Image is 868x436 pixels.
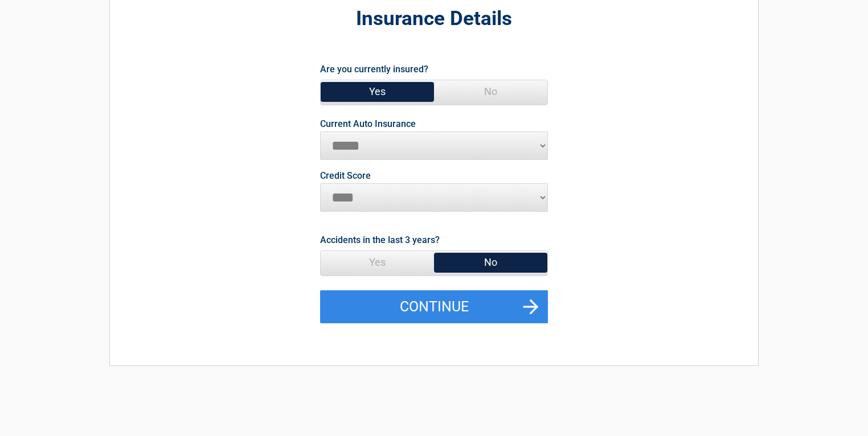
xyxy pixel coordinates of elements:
[434,80,547,103] span: No
[321,251,434,274] span: Yes
[173,6,695,32] h2: Insurance Details
[320,61,428,77] label: Are you currently insured?
[434,251,547,274] span: No
[320,171,371,180] label: Credit Score
[320,290,548,323] button: Continue
[320,232,440,248] label: Accidents in the last 3 years?
[320,120,416,129] label: Current Auto Insurance
[321,80,434,103] span: Yes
